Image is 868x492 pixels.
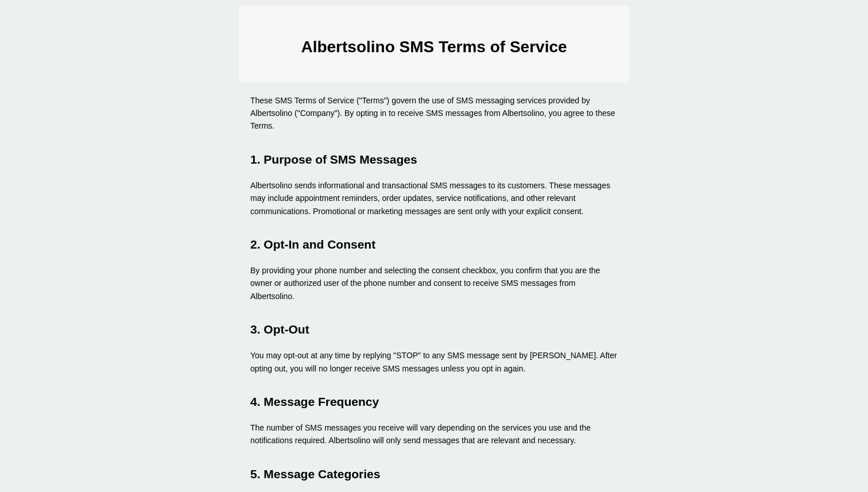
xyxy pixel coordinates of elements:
[250,179,618,218] p: Albertsolino sends informational and transactional SMS messages to its customers. These messages ...
[250,464,618,484] h2: 5. Message Categories
[250,392,618,412] h2: 4. Message Frequency
[250,349,618,375] p: You may opt-out at any time by replying "STOP" to any SMS message sent by [PERSON_NAME]. After op...
[250,235,618,254] h2: 2. Opt-In and Consent
[250,264,618,303] p: By providing your phone number and selecting the consent checkbox, you confirm that you are the o...
[250,150,618,169] h2: 1. Purpose of SMS Messages
[250,320,618,339] h2: 3. Opt-Out
[250,421,618,447] p: The number of SMS messages you receive will vary depending on the services you use and the notifi...
[250,34,618,60] h1: Albertsolino SMS Terms of Service
[250,94,618,133] p: These SMS Terms of Service ("Terms") govern the use of SMS messaging services provided by Alberts...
